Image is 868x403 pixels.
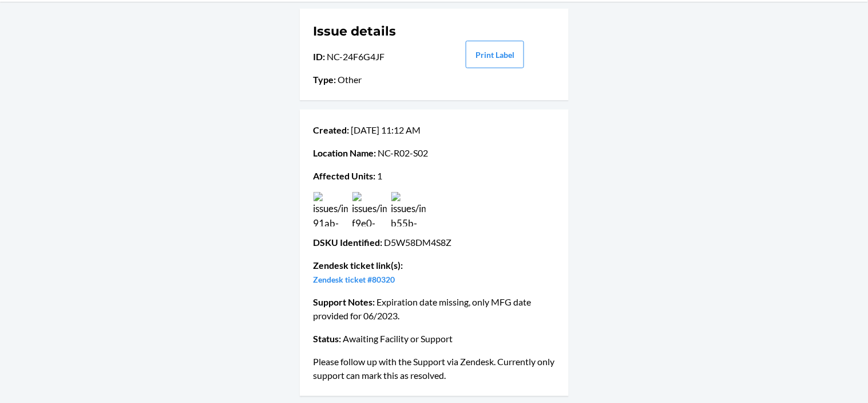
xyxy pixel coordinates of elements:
[314,192,348,226] img: issues/images/bc935287-91ab-46c9-ab6b-2565fe152886.jpg
[314,275,395,284] a: Zendesk ticket #80320
[314,146,555,160] p: NC-R02-S02
[314,123,555,137] p: [DATE] 11:12 AM
[314,355,555,382] p: Please follow up with the Support via Zendesk. Currently only support can mark this as resolved.
[314,74,336,85] span: Type :
[314,260,403,271] span: Zendesk ticket link(s) :
[314,147,376,158] span: Location Name :
[314,237,383,248] span: DSKU Identified :
[314,169,555,183] p: 1
[314,170,376,181] span: Affected Units :
[314,295,555,323] p: Expiration date missing, only MFG date provided for 06/2023.
[314,50,433,64] p: NC-24F6G4JF
[352,192,387,226] img: issues/images/a6ba6346-f9e0-4d57-9b53-02d92829cbab.jpg
[314,73,433,87] p: Other
[391,192,426,226] img: issues/images/39c93941-b55b-498c-901c-39cd88c74915.jpg
[314,296,375,307] span: Support Notes :
[314,51,326,62] span: ID :
[314,22,433,41] h1: Issue details
[314,236,555,249] p: D5W58DM4S8Z
[466,41,524,68] button: Print Label
[314,124,350,135] span: Created :
[314,333,342,344] span: Status :
[314,332,555,346] p: Awaiting Facility or Support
